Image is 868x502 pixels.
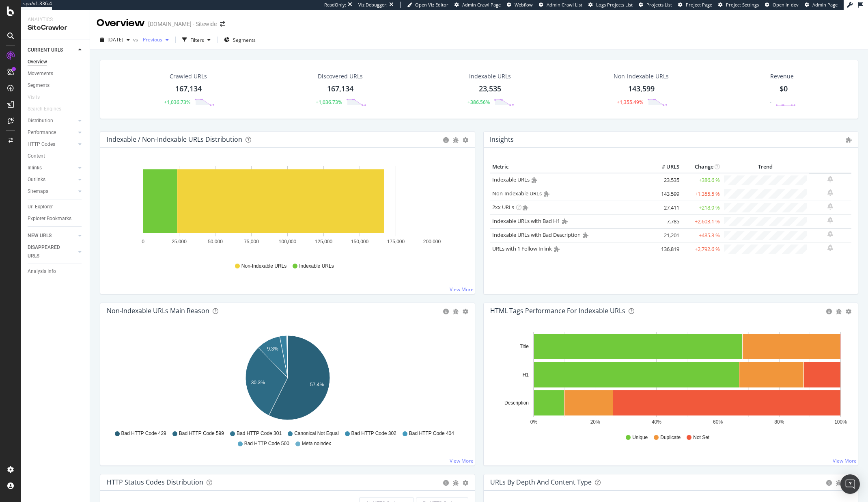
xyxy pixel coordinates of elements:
div: Inlinks [28,164,42,172]
text: 50,000 [208,239,223,245]
a: Open in dev [765,2,799,8]
span: Admin Crawl Page [462,2,501,8]
td: 7,785 [649,214,681,228]
div: bell-plus [827,176,833,182]
div: DISAPPEARED URLS [28,243,69,260]
span: Bad HTTP Code 429 [121,430,166,437]
span: Bad HTTP Code 500 [244,440,289,447]
h4: Insights [490,134,514,145]
a: Indexable URLs with Bad Description [492,231,581,238]
a: View More [450,286,474,293]
div: Search Engines [28,105,61,113]
text: 0% [530,419,537,425]
div: Filters [190,37,204,43]
i: Admin [583,232,588,238]
a: Project Page [678,2,712,8]
text: Description [504,400,528,406]
div: Analysis Info [28,267,56,276]
th: # URLS [649,161,681,173]
div: Overview [28,58,47,66]
a: Indexable URLs with Bad H1 [492,217,560,225]
div: bell-plus [827,217,833,223]
div: NEW URLS [28,232,52,240]
text: H1 [522,372,529,378]
div: Content [28,152,45,160]
span: Bad HTTP Code 301 [237,430,282,437]
td: +2,792.6 % [681,242,722,256]
div: bell-plus [827,245,833,251]
span: Webflow [515,2,533,8]
button: Previous [140,33,172,46]
div: Indexable / Non-Indexable URLs Distribution [107,135,242,143]
th: Trend [722,161,809,173]
text: 20% [590,419,600,425]
div: CURRENT URLS [28,46,63,54]
a: Admin Crawl Page [454,2,501,8]
a: Webflow [507,2,533,8]
td: +386.6 % [681,173,722,187]
a: Overview [28,58,84,66]
div: - [770,99,771,106]
div: Indexable URLs [469,72,511,80]
td: +2,603.1 % [681,214,722,228]
span: Bad HTTP Code 404 [409,430,454,437]
div: Viz Debugger: [358,2,388,8]
div: bug [453,137,459,143]
a: Performance [28,128,76,137]
span: Project Page [686,2,712,8]
div: Segments [28,81,50,90]
td: +1,355.5 % [681,187,722,201]
text: 9.3% [267,346,278,352]
span: Indexable URLs [299,263,334,270]
a: Logs Projects List [588,2,633,8]
div: A chart. [107,332,468,426]
div: bell-plus [827,203,833,210]
th: Metric [490,161,649,173]
text: 25,000 [172,239,187,245]
div: URLs by Depth and Content Type [490,478,592,486]
div: bug [836,309,842,314]
div: 167,134 [175,84,202,94]
span: Segments [233,37,256,43]
div: circle-info [443,480,449,486]
div: Performance [28,128,56,137]
div: Url Explorer [28,203,53,211]
div: Open Intercom Messenger [840,474,860,494]
span: Admin Page [812,2,838,8]
a: DISAPPEARED URLS [28,243,76,260]
span: Admin Crawl List [547,2,582,8]
text: 57.4% [310,382,324,387]
a: NEW URLS [28,232,76,240]
div: gear [463,480,468,486]
a: Sitemaps [28,187,76,196]
svg: A chart. [490,332,852,426]
a: Segments [28,81,84,90]
div: ReadOnly: [324,2,346,8]
div: Non-Indexable URLs [614,72,669,80]
a: Search Engines [28,105,69,113]
td: 143,599 [649,187,681,201]
td: 27,411 [649,201,681,214]
a: Url Explorer [28,203,84,211]
a: 2xx URLs [492,203,514,211]
div: circle-info [826,309,832,314]
a: URLs with 1 Follow Inlink [492,245,552,252]
div: Non-Indexable URLs Main Reason [107,307,209,315]
td: 23,535 [649,173,681,187]
text: 150,000 [351,239,369,245]
div: Distribution [28,117,53,125]
span: Open Viz Editor [415,2,448,8]
a: Content [28,152,84,160]
i: Admin [523,205,528,210]
text: 40% [651,419,661,425]
td: 136,819 [649,242,681,256]
div: HTTP Codes [28,140,55,149]
span: Revenue [770,72,794,80]
a: Open Viz Editor [407,2,448,8]
text: 100% [834,419,847,425]
div: bug [836,480,842,486]
a: Admin Page [805,2,838,8]
span: Project Settings [726,2,759,8]
i: Admin [562,219,568,224]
